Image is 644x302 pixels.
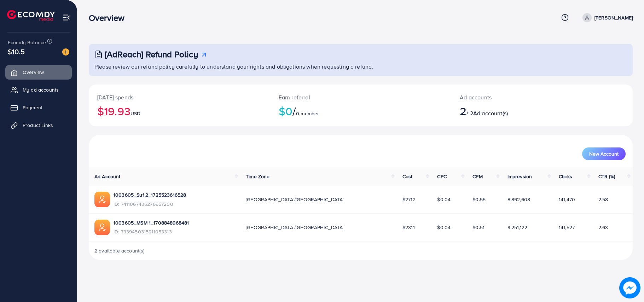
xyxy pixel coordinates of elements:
[507,173,532,180] span: Impression
[23,104,42,111] span: Payment
[23,86,59,93] span: My ad accounts
[559,173,572,180] span: Clicks
[5,118,72,132] a: Product Links
[559,224,575,231] span: 141,527
[437,196,451,203] span: $0.04
[7,10,55,21] img: logo
[582,147,626,160] button: New Account
[23,69,44,76] span: Overview
[94,192,110,207] img: ic-ads-acc.e4c84228.svg
[402,173,413,180] span: Cost
[292,103,296,119] span: /
[460,104,579,118] h2: / 2
[114,228,189,235] span: ID: 7339450315911053313
[114,219,189,226] a: 1003605_MSM 1_1708848968481
[5,83,72,97] a: My ad accounts
[94,173,121,180] span: Ad Account
[279,104,443,118] h2: $0
[598,224,608,231] span: 2.63
[5,65,72,79] a: Overview
[472,196,486,203] span: $0.55
[94,62,628,71] p: Please review our refund policy carefully to understand your rights and obligations when requesti...
[472,173,482,180] span: CPM
[507,196,530,203] span: 8,892,608
[402,224,415,231] span: $2311
[598,173,615,180] span: CTR (%)
[559,196,575,203] span: 141,470
[8,46,25,57] span: $10.5
[296,110,319,117] span: 0 member
[5,100,72,115] a: Payment
[472,224,485,231] span: $0.51
[62,48,69,56] img: image
[8,39,46,46] span: Ecomdy Balance
[580,13,633,22] a: [PERSON_NAME]
[460,103,466,119] span: 2
[594,13,633,22] p: [PERSON_NAME]
[97,104,262,118] h2: $19.93
[589,151,619,156] span: New Account
[620,278,639,297] img: image
[114,201,186,208] span: ID: 7411067436276957200
[246,196,344,203] span: [GEOGRAPHIC_DATA]/[GEOGRAPHIC_DATA]
[62,13,70,22] img: menu
[598,196,608,203] span: 2.58
[89,13,130,23] h3: Overview
[246,173,269,180] span: Time Zone
[460,93,579,101] p: Ad accounts
[105,49,198,59] h3: [AdReach] Refund Policy
[437,224,451,231] span: $0.04
[97,93,262,101] p: [DATE] spends
[402,196,416,203] span: $2712
[94,247,145,254] span: 2 available account(s)
[473,109,508,117] span: Ad account(s)
[279,93,443,101] p: Earn referral
[437,173,446,180] span: CPC
[246,224,344,231] span: [GEOGRAPHIC_DATA]/[GEOGRAPHIC_DATA]
[507,224,527,231] span: 9,251,122
[94,220,110,235] img: ic-ads-acc.e4c84228.svg
[114,191,186,198] a: 1003605_Suf 2_1725523616528
[130,110,140,117] span: USD
[23,122,53,129] span: Product Links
